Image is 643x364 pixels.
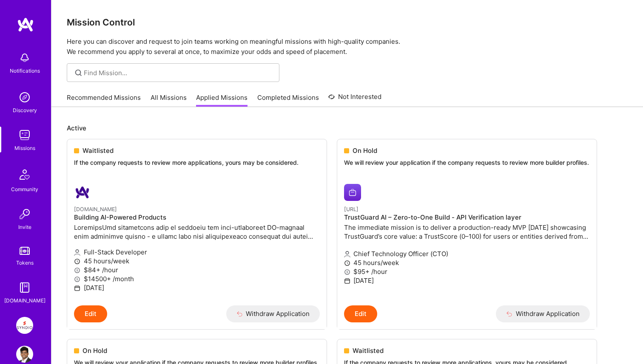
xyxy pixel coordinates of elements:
[344,276,590,285] p: [DATE]
[74,265,320,274] p: $84+ /hour
[14,346,35,363] a: User Avatar
[74,158,320,167] p: If the company requests to review more applications, yours may be considered.
[16,279,33,296] img: guide book
[151,93,187,107] a: All Missions
[14,164,35,185] img: Community
[74,223,320,241] p: LoremipsUmd sitametcons adip el seddoeiu tem inci-utlaboreet DO-magnaal enim adminimve quisno - e...
[16,89,33,106] img: discovery
[67,177,327,305] a: A.Team company logo[DOMAIN_NAME]Building AI-Powered ProductsLoremipsUmd sitametcons adip el seddo...
[74,258,80,265] i: icon Clock
[344,206,358,212] small: [URL]
[344,278,350,284] i: icon Calendar
[67,37,628,57] p: Here you can discover and request to join teams working on meaningful missions with high-quality ...
[74,214,320,221] h4: Building AI-Powered Products
[14,317,35,334] a: Syndio: Transformation Engine Modernization
[344,260,350,266] i: icon Clock
[74,276,80,282] i: icon MoneyGray
[196,93,248,107] a: Applied Missions
[257,93,319,107] a: Completed Missions
[344,223,590,241] p: The immediate mission is to deliver a production-ready MVP [DATE] showcasing TrustGuard’s core va...
[16,258,34,267] div: Tokens
[74,248,320,257] p: Full-Stack Developer
[496,305,590,322] button: Withdraw Application
[16,127,33,144] img: teamwork
[353,346,384,355] span: Waitlisted
[344,214,590,221] h4: TrustGuard AI – Zero-to-One Build - API Verification layer
[344,305,377,322] button: Edit
[344,251,350,257] i: icon Applicant
[74,68,83,78] i: icon SearchGrey
[226,305,320,322] button: Withdraw Application
[344,269,350,275] i: icon MoneyGray
[10,66,40,75] div: Notifications
[74,283,320,292] p: [DATE]
[74,305,107,322] button: Edit
[328,92,381,107] a: Not Interested
[11,185,38,194] div: Community
[74,249,80,256] i: icon Applicant
[83,146,114,155] span: Waitlisted
[17,17,34,32] img: logo
[74,184,91,201] img: A.Team company logo
[16,206,33,223] img: Invite
[344,249,590,258] p: Chief Technology Officer (CTO)
[4,296,46,305] div: [DOMAIN_NAME]
[344,158,590,167] p: We will review your application if the company requests to review more builder profiles.
[74,257,320,265] p: 45 hours/week
[74,206,117,212] small: [DOMAIN_NAME]
[16,49,33,66] img: bell
[16,317,33,334] img: Syndio: Transformation Engine Modernization
[20,247,30,255] img: tokens
[344,184,361,201] img: Trustguard.ai company logo
[14,144,35,152] div: Missions
[18,223,31,231] div: Invite
[67,124,628,133] p: Active
[67,17,628,28] h3: Mission Control
[74,285,80,291] i: icon Calendar
[13,106,37,115] div: Discovery
[84,68,273,77] input: Find Mission...
[74,267,80,274] i: icon MoneyGray
[83,346,107,355] span: On Hold
[74,274,320,283] p: $14500+ /month
[344,267,590,276] p: $95+ /hour
[16,346,33,363] img: User Avatar
[344,258,590,267] p: 45 hours/week
[67,93,141,107] a: Recommended Missions
[353,146,377,155] span: On Hold
[337,177,597,305] a: Trustguard.ai company logo[URL]TrustGuard AI – Zero-to-One Build - API Verification layerThe imme...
